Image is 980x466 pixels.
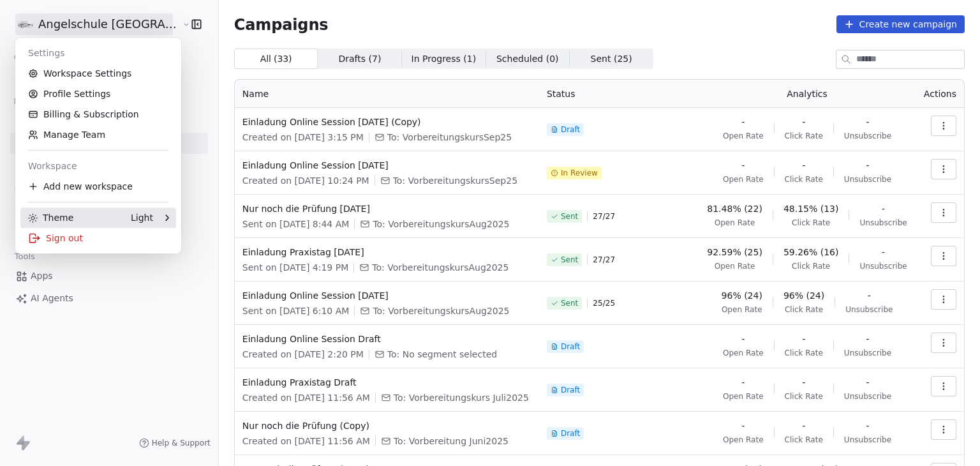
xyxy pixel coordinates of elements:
div: Add new workspace [20,176,176,197]
div: Light [131,211,153,224]
a: Workspace Settings [20,63,176,84]
div: Settings [20,43,176,63]
div: Sign out [20,228,176,248]
div: Theme [28,211,73,224]
a: Manage Team [20,124,176,145]
a: Billing & Subscription [20,104,176,124]
div: Workspace [20,156,176,176]
a: Profile Settings [20,84,176,104]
